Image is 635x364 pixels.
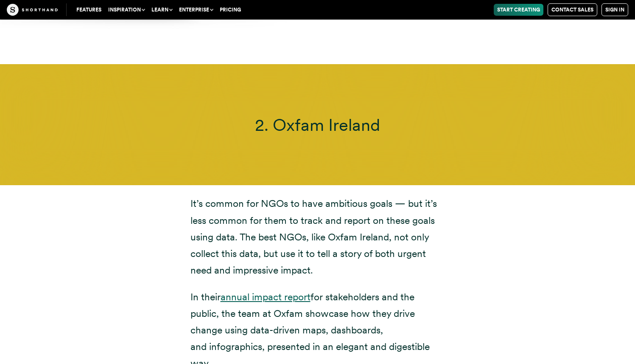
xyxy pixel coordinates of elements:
button: Enterprise [176,4,216,16]
span: 2. Oxfam Ireland [255,115,380,135]
a: annual impact report [221,291,311,303]
button: Inspiration [105,4,148,16]
a: Features [73,4,105,16]
a: Sign in [601,3,628,16]
button: Learn [148,4,176,16]
img: The Craft [7,4,58,16]
a: Pricing [216,4,244,16]
a: Contact Sales [548,3,597,16]
a: Start Creating [494,4,543,16]
p: It’s common for NGOs to have ambitious goals — but it’s less common for them to track and report ... [190,195,445,278]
